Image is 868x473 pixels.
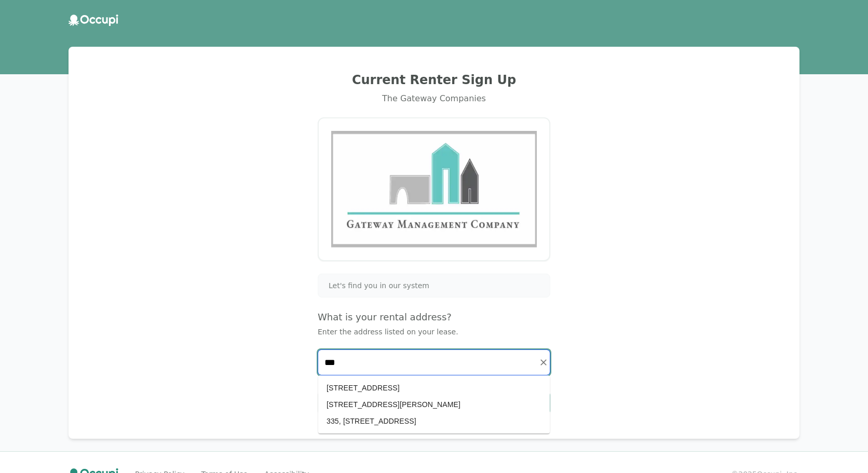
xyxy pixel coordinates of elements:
button: Clear [536,355,551,370]
input: Start typing... [318,350,550,375]
span: Let's find you in our system [329,280,429,291]
h4: What is your rental address? [318,310,550,325]
li: [STREET_ADDRESS] [318,380,550,396]
li: [STREET_ADDRESS][PERSON_NAME] [318,396,550,413]
h2: Current Renter Sign Up [81,72,787,88]
div: The Gateway Companies [81,92,787,105]
p: Enter the address listed on your lease. [318,327,550,337]
img: Gateway Management [331,131,537,248]
li: 335, [STREET_ADDRESS] [318,413,550,429]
